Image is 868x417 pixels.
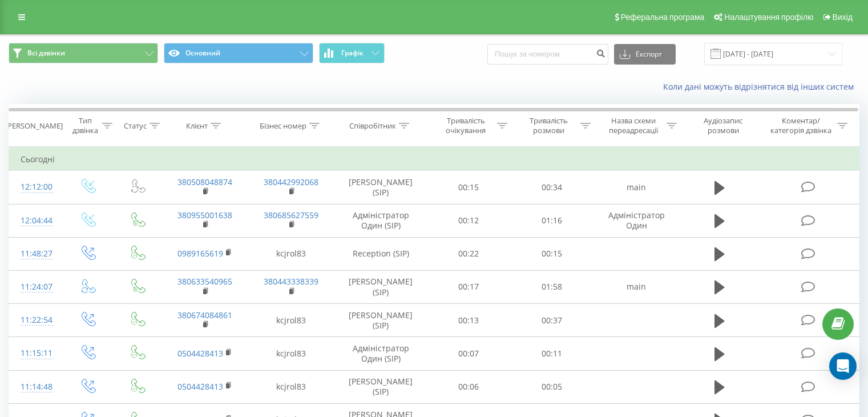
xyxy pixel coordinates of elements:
[5,121,63,131] div: [PERSON_NAME]
[21,342,51,364] div: 11:15:11
[248,337,334,370] td: kcjrol83
[614,44,676,65] button: Експорт
[177,210,232,220] a: 380955001638
[427,171,510,204] td: 00:15
[264,276,318,287] a: 380443338339
[510,337,593,370] td: 00:11
[690,116,757,135] div: Аудіозапис розмови
[510,204,593,237] td: 01:16
[248,370,334,403] td: kcjrol83
[72,116,99,135] div: Тип дзвінка
[27,49,65,58] span: Всі дзвінки
[510,171,593,204] td: 00:34
[334,237,427,270] td: Reception (SIP)
[248,304,334,337] td: kcjrol83
[334,204,427,237] td: Адміністратор Один (SIP)
[264,177,318,187] a: 380442992068
[768,116,834,135] div: Коментар/категорія дзвінка
[186,121,208,131] div: Клієнт
[124,121,147,131] div: Статус
[510,304,593,337] td: 00:37
[177,177,232,187] a: 380508048874
[427,337,510,370] td: 00:07
[833,13,853,22] span: Вихід
[604,116,664,135] div: Назва схеми переадресації
[334,337,427,370] td: Адміністратор Один (SIP)
[9,43,158,63] button: Всі дзвінки
[427,304,510,337] td: 00:13
[319,43,385,63] button: Графік
[438,116,495,135] div: Тривалість очікування
[21,309,51,331] div: 11:22:54
[341,49,364,57] span: Графік
[349,121,396,131] div: Співробітник
[177,348,223,359] a: 0504428413
[21,276,51,298] div: 11:24:07
[177,248,223,259] a: 0989165619
[177,381,223,392] a: 0504428413
[663,81,859,92] a: Коли дані можуть відрізнятися вiд інших систем
[593,204,679,237] td: Адміністратор Один
[21,210,51,232] div: 12:04:44
[9,148,859,171] td: Сьогодні
[248,237,334,270] td: kcjrol83
[487,44,608,65] input: Пошук за номером
[21,176,51,198] div: 12:12:00
[724,13,813,22] span: Налаштування профілю
[829,352,857,380] div: Open Intercom Messenger
[334,171,427,204] td: [PERSON_NAME] (SIP)
[21,243,51,265] div: 11:48:27
[510,270,593,303] td: 01:58
[593,171,679,204] td: main
[510,370,593,403] td: 00:05
[177,310,232,320] a: 380674084861
[427,204,510,237] td: 00:12
[621,13,705,22] span: Реферальна програма
[427,270,510,303] td: 00:17
[427,370,510,403] td: 00:06
[427,237,510,270] td: 00:22
[334,304,427,337] td: [PERSON_NAME] (SIP)
[260,121,306,131] div: Бізнес номер
[593,270,679,303] td: main
[177,276,232,287] a: 380633540965
[520,116,578,135] div: Тривалість розмови
[264,210,318,220] a: 380685627559
[164,43,313,63] button: Основний
[21,376,51,398] div: 11:14:48
[510,237,593,270] td: 00:15
[334,270,427,303] td: [PERSON_NAME] (SIP)
[334,370,427,403] td: [PERSON_NAME] (SIP)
